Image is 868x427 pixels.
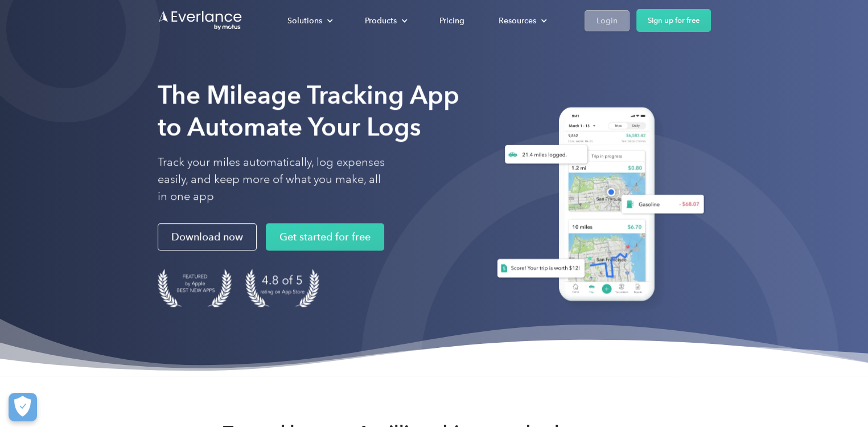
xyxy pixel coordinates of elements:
strong: The Mileage Tracking App to Automate Your Logs [158,80,459,142]
a: Login [585,10,630,31]
div: Products [365,14,397,28]
p: Track your miles automatically, log expenses easily, and keep more of what you make, all in one app [158,154,385,205]
div: Solutions [287,14,322,28]
a: Go to homepage [158,10,243,31]
img: Badge for Featured by Apple Best New Apps [158,269,232,307]
div: Login [597,14,618,28]
img: Everlance, mileage tracker app, expense tracking app [483,98,711,314]
a: Get started for free [266,223,384,251]
div: Products [353,11,417,31]
a: Download now [158,223,257,251]
img: 4.9 out of 5 stars on the app store [245,269,319,307]
div: Resources [487,11,556,31]
a: Pricing [428,11,476,31]
div: Pricing [439,14,464,28]
div: Solutions [276,11,342,31]
div: Resources [499,14,536,28]
a: Sign up for free [636,9,711,32]
button: Cookies Settings [9,393,37,421]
